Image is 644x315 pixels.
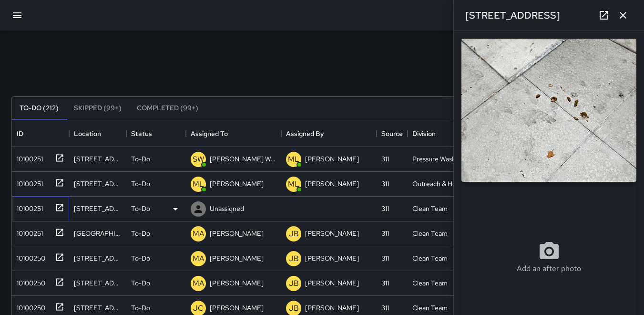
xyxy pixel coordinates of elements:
[17,120,23,147] div: ID
[13,250,45,263] div: 10100250
[126,120,186,147] div: Status
[412,229,448,238] div: Clean Team
[412,278,448,288] div: Clean Team
[74,154,122,164] div: 60 6th Street
[74,179,122,189] div: 508 Natoma Street
[289,253,299,264] p: JB
[74,278,122,288] div: 95 7th Street
[131,154,150,164] p: To-Do
[13,225,43,238] div: 10100251
[210,154,276,164] p: [PERSON_NAME] Weekly
[288,178,299,190] p: ML
[412,204,448,213] div: Clean Team
[193,278,204,289] p: MA
[210,204,244,213] p: Unassigned
[381,303,389,313] div: 311
[412,179,462,189] div: Outreach & Hospitality
[131,303,150,313] p: To-Do
[12,97,66,120] button: To-Do (212)
[210,303,264,313] p: [PERSON_NAME]
[412,303,448,313] div: Clean Team
[412,120,436,147] div: Division
[191,120,228,147] div: Assigned To
[289,228,299,240] p: JB
[193,228,204,240] p: MA
[210,278,264,288] p: [PERSON_NAME]
[186,120,281,147] div: Assigned To
[289,278,299,289] p: JB
[412,154,462,164] div: Pressure Washing
[289,303,299,314] p: JB
[131,278,150,288] p: To-Do
[408,120,467,147] div: Division
[377,120,408,147] div: Source
[193,253,204,264] p: MA
[74,229,122,238] div: 1015 Market Street
[193,154,204,165] p: SW
[305,154,359,164] p: [PERSON_NAME]
[74,253,122,263] div: 932 Mission Street
[74,120,101,147] div: Location
[286,120,324,147] div: Assigned By
[131,253,150,263] p: To-Do
[288,154,299,165] p: ML
[381,253,389,263] div: 311
[281,120,377,147] div: Assigned By
[305,278,359,288] p: [PERSON_NAME]
[131,229,150,238] p: To-Do
[381,278,389,288] div: 311
[129,97,206,120] button: Completed (99+)
[193,303,204,314] p: JC
[74,303,122,313] div: 1003 Market Street
[131,120,152,147] div: Status
[210,179,264,189] p: [PERSON_NAME]
[13,150,43,164] div: 10100251
[69,120,126,147] div: Location
[305,253,359,263] p: [PERSON_NAME]
[381,179,389,189] div: 311
[131,204,150,213] p: To-Do
[381,154,389,164] div: 311
[381,204,389,213] div: 311
[305,229,359,238] p: [PERSON_NAME]
[305,303,359,313] p: [PERSON_NAME]
[210,253,264,263] p: [PERSON_NAME]
[193,178,204,190] p: ML
[13,299,45,313] div: 10100250
[412,253,448,263] div: Clean Team
[66,97,129,120] button: Skipped (99+)
[13,175,43,189] div: 10100251
[305,179,359,189] p: [PERSON_NAME]
[12,120,69,147] div: ID
[131,179,150,189] p: To-Do
[381,229,389,238] div: 311
[13,274,45,288] div: 10100250
[210,229,264,238] p: [PERSON_NAME]
[381,120,403,147] div: Source
[74,204,122,213] div: 1134 Mission Street
[13,200,43,213] div: 10100251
